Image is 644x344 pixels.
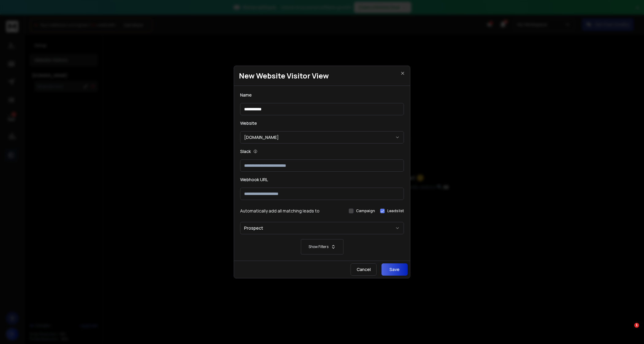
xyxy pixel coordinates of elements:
[356,208,375,213] label: Campaign
[240,177,268,183] label: Webhook URL
[622,323,636,338] iframe: Intercom live chat
[240,120,257,126] label: Website
[240,222,404,234] button: Prospect
[240,92,252,98] label: Name
[309,244,328,249] p: Show Filters
[240,239,404,254] button: Show Filters
[351,263,377,276] button: Cancel
[387,208,404,213] label: Leads list
[240,148,251,155] label: Slack
[234,66,410,86] h1: New Website Visitor View
[381,263,408,276] button: Save
[240,131,404,143] button: [DOMAIN_NAME]
[521,284,644,327] iframe: Intercom notifications message
[634,323,639,328] span: 1
[240,208,320,214] h3: Automatically add all matching leads to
